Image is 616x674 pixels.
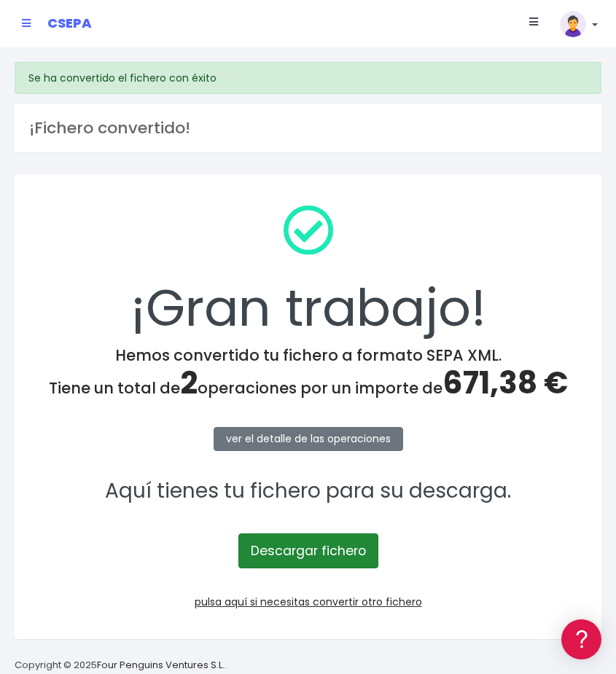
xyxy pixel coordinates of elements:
div: Programadores [15,350,277,364]
a: Problemas habituales [15,207,277,230]
a: pulsa aquí si necesitas convertir otro fichero [195,595,422,609]
a: Información general [15,124,277,146]
a: Perfiles de empresas [15,252,277,275]
a: API [15,372,277,395]
a: Videotutoriales [15,230,277,252]
a: Four Penguins Ventures S.L. [97,658,225,672]
span: CSEPA [47,14,92,32]
div: Se ha convertido el fichero con éxito [15,62,601,94]
a: General [15,313,277,335]
p: Copyright © 2025 . [15,658,227,673]
h3: ¡Fichero convertido! [29,119,587,138]
button: Contáctanos [15,390,277,415]
div: Facturación [15,289,277,303]
div: Información general [15,101,277,115]
a: POWERED BY ENCHANT [200,420,281,434]
span: 671,38 € [442,361,568,404]
img: profile [560,11,586,37]
span: 2 [180,361,198,404]
p: Aquí tienes tu fichero para su descarga. [34,475,582,508]
a: ver el detalle de las operaciones [214,427,403,451]
div: ¡Gran trabajo! [34,193,582,346]
a: Descargar fichero [238,533,378,568]
h4: Hemos convertido tu fichero a formato SEPA XML. Tiene un total de operaciones por un importe de [34,346,582,401]
div: Convertir ficheros [15,161,277,175]
a: Formatos [15,184,277,207]
a: CSEPA [47,11,92,36]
